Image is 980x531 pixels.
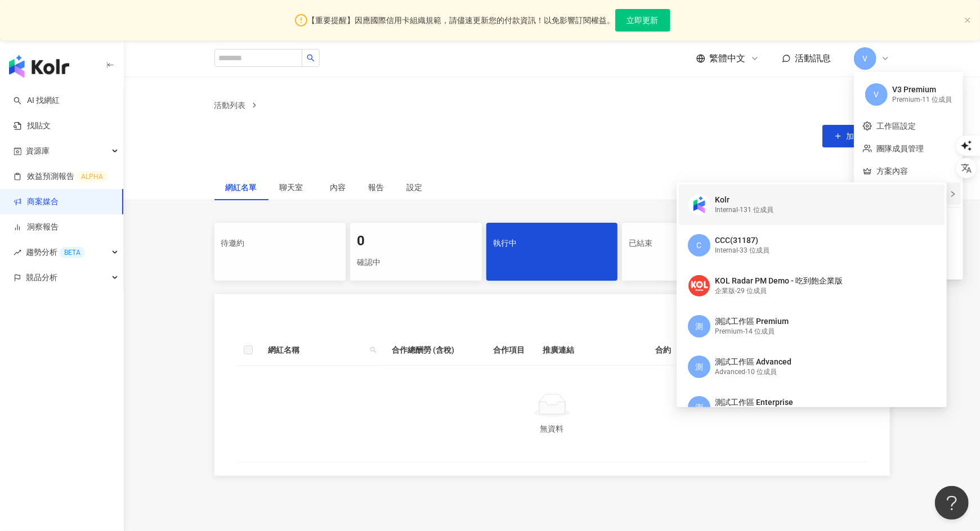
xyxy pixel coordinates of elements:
[14,222,59,233] a: 洞察報告
[795,53,831,64] span: 活動訊息
[14,95,60,106] a: searchAI 找網紅
[629,234,747,253] div: 已結束
[307,54,315,62] span: search
[710,52,746,65] span: 繁體中文
[847,132,878,141] span: 加入網紅
[308,14,615,26] span: 【重要提醒】因應國際信用卡組織規範，請儘速更新您的付款資訊！以免影響訂閱權益。
[60,247,85,258] div: BETA
[688,194,710,215] img: Kolr%20app%20icon%20%281%29.png
[212,99,248,111] a: 活動列表
[695,361,703,373] span: 測
[330,181,346,193] div: 內容
[357,253,475,272] div: 確認中
[237,317,867,328] div: 幣別 ： 新台幣 ( TWD )
[876,144,924,153] a: 團隊成員管理
[715,357,791,368] div: 測試工作區 Advanced
[695,401,703,413] span: 測
[715,367,791,377] div: Advanced - 10 位成員
[892,84,952,96] div: V3 Premium
[615,9,670,31] button: 立即更新
[715,397,793,408] div: 測試工作區 Enterprise
[935,486,969,520] iframe: Help Scout Beacon - Open
[9,55,69,78] img: logo
[485,335,534,366] th: 合作項目
[14,171,108,182] a: 效益預測報告ALPHA
[822,125,890,147] button: 加入網紅
[715,235,769,246] div: CCC(31187)
[280,183,308,191] span: 聊天室
[688,275,710,296] img: KOLRadar_logo.jpeg
[221,234,339,253] div: 待邀約
[715,327,789,336] div: Premium - 14 位成員
[862,52,867,65] span: V
[407,181,423,193] div: 設定
[964,17,971,24] span: close
[695,320,703,332] span: 測
[368,341,379,358] span: search
[697,239,702,251] span: C
[369,181,384,193] div: 報告
[715,316,789,327] div: 測試工作區 Premium
[876,166,908,175] a: 方案內容
[26,265,57,290] span: 競品分析
[950,191,956,197] span: right
[226,181,257,193] div: 網紅名單
[357,232,475,251] div: 0
[543,344,638,356] div: 推廣連結
[383,335,485,366] th: 合作總酬勞 (含稅)
[876,121,916,130] a: 工作區設定
[892,95,952,105] div: Premium - 11 位成員
[964,17,971,24] button: close
[14,196,59,208] a: 商案媒合
[715,246,769,255] div: Internal - 33 位成員
[627,16,659,25] span: 立即更新
[269,344,365,356] span: 網紅名稱
[715,195,773,206] div: Kolr
[26,138,50,164] span: 資源庫
[250,422,854,435] div: 無資料
[493,234,611,253] div: 執行中
[14,120,51,132] a: 找貼文
[715,205,773,215] div: Internal - 131 位成員
[26,240,85,265] span: 趨勢分析
[14,249,21,256] span: rise
[647,335,748,366] th: 合約
[715,286,843,296] div: 企業版 - 29 位成員
[874,88,879,101] span: V
[715,276,843,287] div: KOL Radar PM Demo - 吃到飽企業版
[370,346,377,353] span: search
